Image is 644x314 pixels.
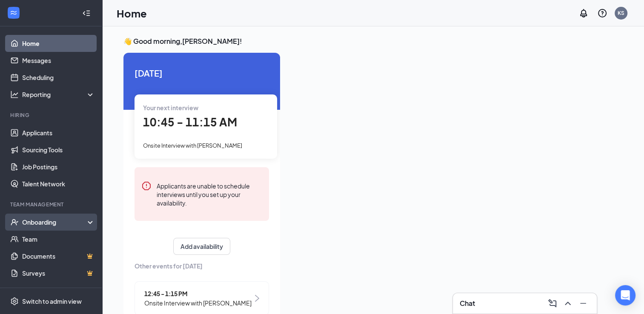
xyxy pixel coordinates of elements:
[547,298,558,308] svg: ComposeMessage
[141,181,152,191] svg: Error
[22,231,95,248] a: Team
[9,9,18,17] svg: WorkstreamLogo
[22,90,95,99] div: Reporting
[157,181,262,207] div: Applicants are unable to schedule interviews until you set up your availability.
[22,297,82,305] div: Switch to admin view
[22,158,95,175] a: Job Postings
[563,298,573,308] svg: ChevronUp
[460,299,475,308] h3: Chat
[10,218,19,226] svg: UserCheck
[117,6,147,20] h1: Home
[22,52,95,69] a: Messages
[143,115,237,129] span: 10:45 - 11:15 AM
[22,124,95,141] a: Applicants
[22,265,95,282] a: SurveysCrown
[22,175,95,192] a: Talent Network
[22,69,95,86] a: Scheduling
[82,9,91,17] svg: Collapse
[618,9,624,17] div: KS
[143,142,242,149] span: Onsite Interview with [PERSON_NAME]
[578,8,589,18] svg: Notifications
[22,248,95,265] a: DocumentsCrown
[123,37,623,46] h3: 👋 Good morning, [PERSON_NAME] !
[22,35,95,52] a: Home
[144,289,252,298] span: 12:45 - 1:15 PM
[10,90,19,99] svg: Analysis
[144,298,252,308] span: Onsite Interview with [PERSON_NAME]
[546,297,559,310] button: ComposeMessage
[578,298,588,308] svg: Minimize
[173,238,230,255] button: Add availability
[597,8,607,18] svg: QuestionInfo
[576,297,590,310] button: Minimize
[615,285,635,305] div: Open Intercom Messenger
[143,104,198,111] span: Your next interview
[10,201,93,208] div: Team Management
[135,261,269,271] span: Other events for [DATE]
[22,218,88,226] div: Onboarding
[10,111,93,119] div: Hiring
[22,141,95,158] a: Sourcing Tools
[10,297,19,305] svg: Settings
[561,297,575,310] button: ChevronUp
[135,66,269,80] span: [DATE]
